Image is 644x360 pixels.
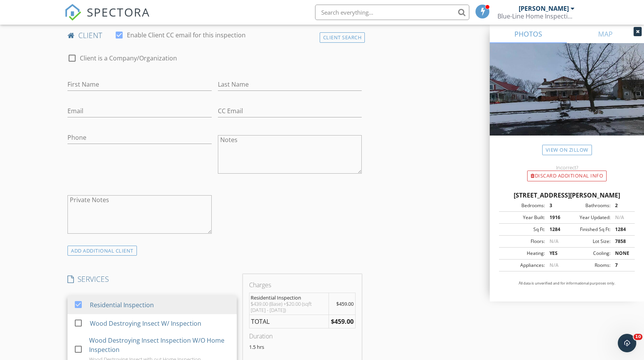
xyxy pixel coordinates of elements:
[499,281,635,286] p: All data is unverified and for informational purposes only.
[249,315,329,328] td: TOTAL
[67,246,137,256] div: ADD ADDITIONAL client
[127,31,246,39] label: Enable Client CC email for this inspection
[550,262,558,268] span: N/A
[610,250,632,257] div: NONE
[497,12,575,20] div: Blue-Line Home Inspections, LLC
[80,54,177,62] label: Client is a Company/Organization
[67,274,237,284] h4: SERVICES
[542,145,592,155] a: View on Zillow
[90,319,201,328] div: Wood Destroying Insect W/ Inspection
[567,214,610,221] div: Year Updated:
[501,214,545,221] div: Year Built:
[490,43,644,154] img: streetview
[501,226,545,233] div: Sq Ft:
[331,317,354,326] strong: $459.00
[315,5,469,20] input: Search everything...
[567,238,610,245] div: Lot Size:
[545,250,567,257] div: YES
[545,202,567,209] div: 3
[89,336,231,354] div: Wood Destroying Insect Inspection W/O Home Inspection
[610,202,632,209] div: 2
[249,332,356,341] div: Duration
[567,25,644,43] a: MAP
[251,295,327,301] div: Residential Inspection
[567,202,610,209] div: Bathrooms:
[336,300,354,307] span: $459.00
[64,10,150,27] a: SPECTORA
[501,202,545,209] div: Bedrooms:
[567,226,610,233] div: Finished Sq Ft:
[567,250,610,257] div: Cooling:
[499,191,635,200] div: [STREET_ADDRESS][PERSON_NAME]
[67,30,362,40] h4: client
[545,214,567,221] div: 1916
[618,334,636,352] iframe: Intercom live chat
[249,344,356,350] p: 1.5 hrs
[251,301,327,313] div: $439.00 (Base) +$20.00 (sqft [DATE] - [DATE])
[550,238,558,244] span: N/A
[320,32,365,43] div: Client Search
[615,214,624,221] span: N/A
[567,262,610,269] div: Rooms:
[501,250,545,257] div: Heating:
[249,280,356,290] div: Charges
[501,238,545,245] div: Floors:
[64,4,81,21] img: The Best Home Inspection Software - Spectora
[87,4,150,20] span: SPECTORA
[610,238,632,245] div: 7858
[634,334,642,340] span: 10
[545,226,567,233] div: 1284
[610,226,632,233] div: 1284
[501,262,545,269] div: Appliances:
[519,5,569,12] div: [PERSON_NAME]
[490,25,567,43] a: PHOTOS
[610,262,632,269] div: 7
[90,300,154,310] div: Residential Inspection
[490,164,644,171] div: Incorrect?
[527,171,607,181] div: Discard Additional info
